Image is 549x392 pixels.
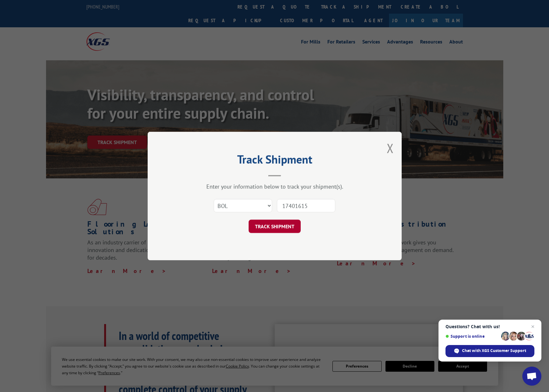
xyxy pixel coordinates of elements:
[445,324,534,329] span: Questions? Chat with us!
[249,220,301,233] button: TRACK SHIPMENT
[522,367,541,386] a: Open chat
[179,183,370,190] div: Enter your information below to track your shipment(s).
[445,345,534,357] span: Chat with XGS Customer Support
[179,155,370,167] h2: Track Shipment
[445,334,499,339] span: Support is online
[462,348,526,354] span: Chat with XGS Customer Support
[277,199,335,212] input: Number(s)
[387,140,394,156] button: Close modal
